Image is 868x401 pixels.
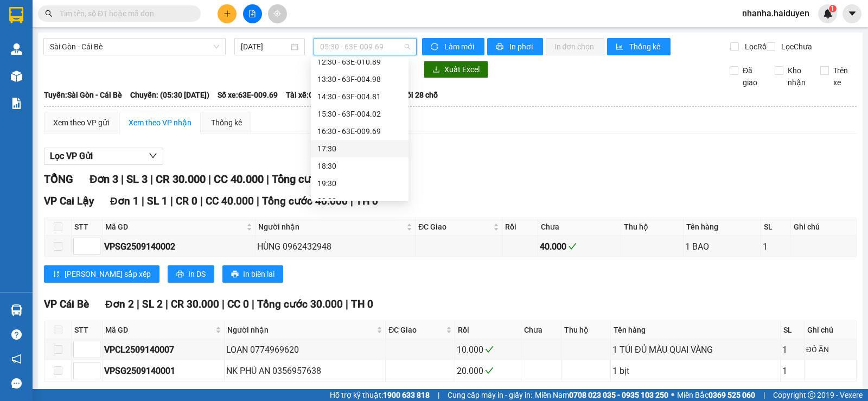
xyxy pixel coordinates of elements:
span: Miền Bắc [677,389,755,401]
th: Tên hàng [684,218,761,236]
span: ĐC Giao [388,324,444,336]
span: nhanha.haiduyen [733,7,818,20]
button: syncLàm mới [422,38,484,55]
span: | [346,298,348,310]
th: Rồi [502,218,538,236]
span: Tổng cước 40.000 [262,195,348,207]
span: Sài Gòn - Cái Bè [50,39,219,55]
div: 18:30 [317,160,402,172]
span: In DS [188,268,206,280]
span: 1 [831,5,834,12]
img: solution-icon [11,98,22,109]
span: Hỗ trợ kỹ thuật: [330,389,430,401]
span: CC 0 [227,298,249,310]
span: download [432,66,440,74]
span: Chuyến: (05:30 [DATE]) [130,89,209,101]
span: Đơn 2 [105,298,134,310]
div: Thống kê [211,117,242,129]
span: Cung cấp máy in - giấy in: [448,389,532,401]
div: VPCL2509140007 [104,343,222,357]
span: | [137,298,139,310]
span: Số xe: 63E-009.69 [218,89,278,101]
div: 16:30 - 63E-009.69 [317,125,402,137]
button: sort-ascending[PERSON_NAME] sắp xếp [44,265,159,283]
input: Tìm tên, số ĐT hoặc mã đơn [60,8,188,20]
div: 15:30 - 63F-004.02 [317,108,402,120]
span: SL 2 [142,298,163,310]
button: Lọc VP Gửi [44,148,163,165]
span: Xuất Excel [444,63,480,75]
b: Tuyến: Sài Gòn - Cái Bè [44,91,122,99]
span: notification [11,354,22,364]
span: sort-ascending [53,270,60,279]
div: 20.000 [457,364,519,378]
div: Xem theo VP nhận [129,117,192,129]
span: | [170,195,173,207]
span: | [257,195,259,207]
span: | [200,195,203,207]
span: printer [176,270,184,279]
div: ĐỒ ĂN [806,343,854,355]
div: 14:30 - 63F-004.81 [317,91,402,103]
span: 05:30 - 63E-009.69 [320,39,410,55]
span: Tổng cước 70.000 [272,173,359,186]
span: search [45,10,53,17]
th: STT [72,218,103,236]
button: file-add [243,4,262,23]
span: caret-down [847,9,857,18]
span: | [350,195,353,207]
span: [PERSON_NAME] sắp xếp [65,268,151,280]
span: down [149,151,157,160]
strong: 1900 633 818 [383,391,430,399]
div: 1 [782,364,802,378]
div: VPSG2509140002 [104,240,253,253]
img: logo-vxr [9,7,23,23]
span: | [266,173,269,186]
span: printer [496,43,505,52]
button: aim [268,4,287,23]
span: check [485,345,494,354]
button: In đơn chọn [546,38,605,55]
div: 19:30 [317,177,402,189]
span: | [438,389,439,401]
th: Chưa [521,321,561,339]
span: Kho nhận [783,65,812,88]
span: CC 40.000 [214,173,264,186]
span: CR 30.000 [171,298,219,310]
span: Thống kê [629,41,662,53]
span: ĐC Giao [418,221,491,233]
div: 40.000 [540,240,620,253]
span: | [165,298,168,310]
span: In biên lai [243,268,275,280]
span: VP Cai Lậy [44,195,94,207]
th: Thu hộ [561,321,611,339]
span: check [485,366,494,375]
span: question-circle [11,329,22,340]
input: 14/09/2025 [241,41,289,53]
th: Ghi chú [791,218,857,236]
span: | [142,195,144,207]
span: Trên xe [829,65,857,88]
span: CR 30.000 [156,173,206,186]
th: SL [781,321,805,339]
span: Lọc VP Gửi [50,149,93,163]
img: icon-new-feature [823,9,833,18]
th: STT [72,321,103,339]
span: | [208,173,211,186]
span: TỔNG [44,173,73,186]
div: 1 [782,343,802,357]
button: printerIn DS [168,265,214,283]
img: warehouse-icon [11,304,22,316]
span: Miền Nam [535,389,668,401]
span: VP Cái Bè [44,298,89,310]
th: Chưa [538,218,622,236]
td: VPSG2509140002 [103,236,256,257]
span: ⚪️ [671,393,674,397]
span: CR 0 [176,195,197,207]
span: aim [273,10,281,17]
span: Lọc Rồi [741,41,770,53]
span: SL 3 [126,173,148,186]
div: 17:30 [317,143,402,155]
strong: 0369 525 060 [709,391,755,399]
span: Mã GD [105,221,244,233]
